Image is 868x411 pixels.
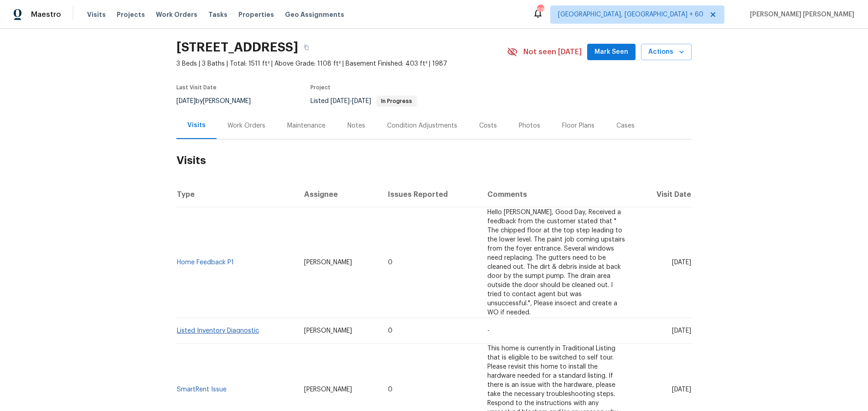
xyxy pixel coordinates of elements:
[480,182,635,207] th: Comments
[672,386,691,393] span: [DATE]
[388,386,393,393] span: 0
[238,10,274,19] span: Properties
[87,10,106,19] span: Visits
[347,121,365,130] div: Notes
[304,259,352,266] span: [PERSON_NAME]
[377,98,416,104] span: In Progress
[562,121,594,130] div: Floor Plans
[176,85,217,90] span: Last Visit Date
[310,98,417,104] span: Listed
[31,10,61,19] span: Maestro
[287,121,325,130] div: Maintenance
[176,139,692,182] h2: Visits
[387,121,457,130] div: Condition Adjustments
[177,328,259,334] a: Listed Inventory Diagnostic
[176,96,262,107] div: by [PERSON_NAME]
[176,98,196,104] span: [DATE]
[388,328,393,334] span: 0
[156,10,197,19] span: Work Orders
[117,10,145,19] span: Projects
[487,328,490,334] span: -
[672,259,691,266] span: [DATE]
[388,259,393,266] span: 0
[641,44,692,61] button: Actions
[672,328,691,334] span: [DATE]
[648,46,684,58] span: Actions
[558,10,703,19] span: [GEOGRAPHIC_DATA], [GEOGRAPHIC_DATA] + 60
[635,182,692,207] th: Visit Date
[176,59,507,68] span: 3 Beds | 3 Baths | Total: 1511 ft² | Above Grade: 1108 ft² | Basement Finished: 403 ft² | 1987
[616,121,635,130] div: Cases
[537,5,543,15] div: 681
[594,46,628,58] span: Mark Seen
[523,47,582,57] span: Not seen [DATE]
[177,386,227,393] a: SmartRent Issue
[352,98,371,104] span: [DATE]
[587,44,635,61] button: Mark Seen
[297,182,381,207] th: Assignee
[331,98,371,104] span: -
[176,43,298,52] h2: [STREET_ADDRESS]
[298,39,315,56] button: Copy Address
[487,209,625,316] span: Hello [PERSON_NAME], Good Day, Received a feedback from the customer stated that " The chipped fl...
[381,182,480,207] th: Issues Reported
[208,11,227,18] span: Tasks
[331,98,350,104] span: [DATE]
[227,121,265,130] div: Work Orders
[310,85,331,90] span: Project
[304,328,352,334] span: [PERSON_NAME]
[285,10,344,19] span: Geo Assignments
[304,386,352,393] span: [PERSON_NAME]
[519,121,540,130] div: Photos
[177,259,234,266] a: Home Feedback P1
[176,182,297,207] th: Type
[479,121,497,130] div: Costs
[187,121,206,130] div: Visits
[746,10,854,19] span: [PERSON_NAME] [PERSON_NAME]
